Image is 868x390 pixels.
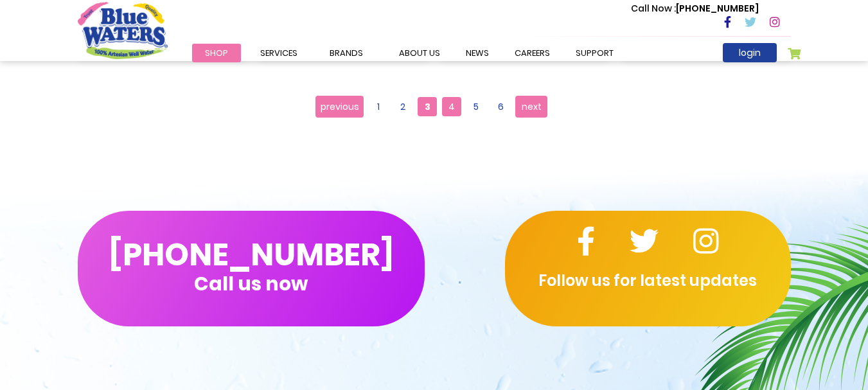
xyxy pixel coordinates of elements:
a: login [723,43,777,62]
span: Call us now [194,280,308,287]
span: Brands [330,47,363,59]
span: Shop [205,47,228,59]
span: 3 [418,97,437,116]
a: next [515,96,547,118]
a: 5 [466,97,486,116]
span: previous [321,97,359,116]
a: 4 [442,97,461,116]
span: Services [260,47,297,59]
a: 1 [369,97,388,116]
a: 6 [491,97,510,116]
span: next [522,97,542,116]
p: [PHONE_NUMBER] [631,2,759,15]
a: support [563,44,626,62]
a: previous [315,96,364,118]
a: store logo [78,2,168,58]
span: Call Now : [631,2,676,15]
p: Follow us for latest updates [505,269,791,292]
a: 2 [393,97,412,116]
a: about us [386,44,453,62]
button: [PHONE_NUMBER]Call us now [78,211,425,326]
a: News [453,44,502,62]
a: careers [502,44,563,62]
